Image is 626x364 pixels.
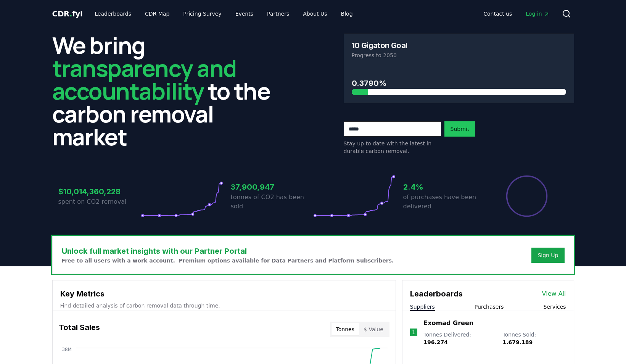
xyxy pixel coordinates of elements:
h3: 37,900,947 [231,181,313,193]
p: Tonnes Delivered : [423,331,495,346]
a: CDR.fyi [52,8,83,19]
h3: Leaderboards [410,288,463,300]
span: CDR fyi [52,9,83,18]
span: . [69,9,72,18]
h3: $10,014,360,228 [58,186,141,197]
span: Log in [526,10,549,18]
a: View All [542,289,566,298]
button: Suppliers [410,303,435,311]
a: About Us [297,7,333,21]
nav: Main [89,7,359,21]
button: Submit [444,121,476,137]
p: Stay up to date with the latest in durable carbon removal. [344,140,441,155]
a: Log in [520,7,555,21]
nav: Main [477,7,555,21]
a: CDR Map [139,7,175,21]
div: Percentage of sales delivered [505,175,548,217]
p: tonnes of CO2 has been sold [231,193,313,211]
p: Tonnes Sold : [502,331,566,346]
p: of purchases have been delivered [403,193,486,211]
button: $ Value [359,323,388,335]
a: Exomad Green [423,319,473,328]
p: Free to all users with a work account. Premium options available for Data Partners and Platform S... [62,257,394,264]
button: Sign Up [531,248,564,263]
h3: Key Metrics [60,288,388,300]
h2: We bring to the carbon removal market [52,34,283,148]
span: 196.274 [423,339,448,345]
a: Events [229,7,259,21]
h3: 0.3790% [352,77,566,89]
h3: Total Sales [59,322,100,337]
a: Contact us [477,7,518,21]
tspan: 38M [62,347,72,352]
a: Partners [261,7,295,21]
h3: Unlock full market insights with our Partner Portal [62,245,394,257]
a: Leaderboards [89,7,137,21]
a: Blog [335,7,359,21]
p: 1 [412,328,415,337]
button: Purchasers [475,303,504,311]
span: 1.679.189 [502,339,533,345]
button: Services [543,303,566,311]
p: spent on CO2 removal [58,197,141,206]
a: Sign Up [537,251,558,259]
a: Pricing Survey [177,7,227,21]
h3: 10 Gigaton Goal [352,42,407,49]
button: Tonnes [332,323,359,335]
p: Progress to 2050 [352,52,566,59]
p: Find detailed analysis of carbon removal data through time. [60,302,388,309]
h3: 2.4% [403,181,486,193]
span: transparency and accountability [52,52,237,106]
